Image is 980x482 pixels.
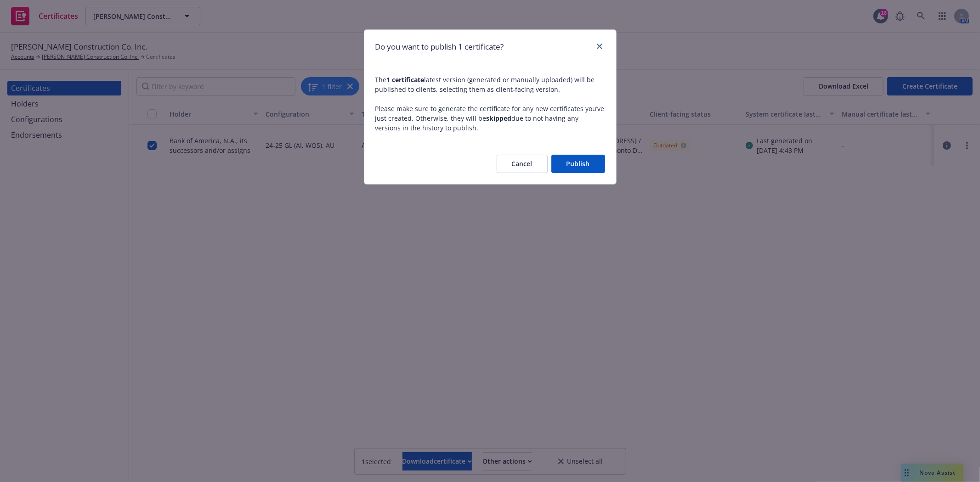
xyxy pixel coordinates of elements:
[497,155,548,173] button: Cancel
[551,155,605,173] button: Publish
[487,114,512,123] b: skipped
[387,75,425,84] b: 1 certificate
[594,41,605,52] a: close
[375,104,605,133] p: Please make sure to generate the certificate for any new certificates you’ve just created. Otherw...
[375,75,605,94] p: The latest version (generated or manually uploaded) will be published to clients, selecting them ...
[375,41,504,53] h1: Do you want to publish 1 certificate?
